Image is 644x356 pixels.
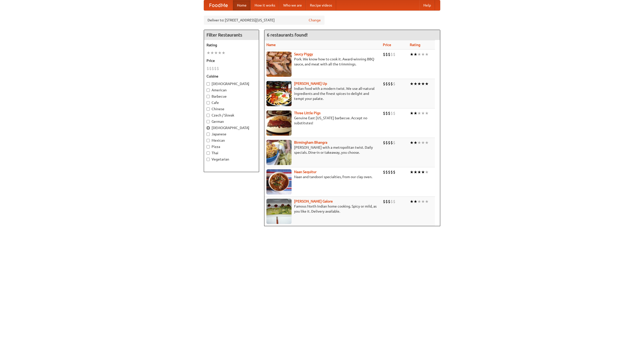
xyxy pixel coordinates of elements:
[393,169,395,175] li: $
[417,169,421,175] li: ★
[279,0,306,10] a: Who we are
[383,52,385,57] li: $
[414,52,417,57] li: ★
[209,66,212,71] li: $
[207,81,256,86] label: [DEMOGRAPHIC_DATA]
[425,169,429,175] li: ★
[421,110,425,116] li: ★
[294,52,313,56] b: Saucy Piggy
[390,140,393,145] li: $
[425,199,429,204] li: ★
[417,199,421,204] li: ★
[385,81,388,87] li: $
[393,140,395,145] li: $
[294,82,327,86] a: [PERSON_NAME] Up
[425,52,429,57] li: ★
[425,110,429,116] li: ★
[385,110,388,116] li: $
[383,199,385,204] li: $
[414,81,417,87] li: ★
[207,150,256,155] label: Thai
[393,81,395,87] li: $
[218,50,222,56] li: ★
[417,81,421,87] li: ★
[383,43,391,47] a: Price
[294,199,333,203] b: [PERSON_NAME] Galore
[207,151,210,155] input: Thai
[383,140,385,145] li: $
[266,174,379,179] p: Naan and tandoori specialties, from our clay oven.
[210,50,214,56] li: ★
[207,113,256,118] label: Czech / Slovak
[410,110,414,116] li: ★
[222,50,225,56] li: ★
[410,43,420,47] a: Rating
[388,81,390,87] li: $
[410,140,414,145] li: ★
[266,110,292,136] img: littlepigs.jpg
[266,57,379,67] p: Pork. We know how to cook it. Award-winning BBQ sauce, and meat with all the trimmings.
[390,52,393,57] li: $
[414,169,417,175] li: ★
[204,16,325,25] div: Deliver to: [STREET_ADDRESS][US_STATE]
[266,52,292,77] img: saucy.jpg
[266,145,379,155] p: [PERSON_NAME] with a metropolitan twist. Daily specials. Dine-in or takeaway, you choose.
[207,126,210,130] input: [DEMOGRAPHIC_DATA]
[417,140,421,145] li: ★
[207,100,256,105] label: Cafe
[214,66,217,71] li: $
[419,0,435,10] a: Help
[207,101,210,104] input: Cafe
[390,81,393,87] li: $
[207,144,256,149] label: Pizza
[393,110,395,116] li: $
[266,115,379,126] p: Genuine East [US_STATE] barbecue. Accept no substitutes!
[207,94,256,99] label: Barbecue
[421,52,425,57] li: ★
[410,169,414,175] li: ★
[267,32,308,37] ng-pluralize: 6 restaurants found!
[207,88,256,93] label: American
[204,30,259,40] h4: Filter Restaurants
[251,0,279,10] a: How it works
[207,139,210,142] input: Mexican
[410,199,414,204] li: ★
[385,199,388,204] li: $
[388,140,390,145] li: $
[383,110,385,116] li: $
[388,110,390,116] li: $
[306,0,336,10] a: Recipe videos
[207,125,256,130] label: [DEMOGRAPHIC_DATA]
[425,140,429,145] li: ★
[385,140,388,145] li: $
[207,133,210,136] input: Japanese
[388,52,390,57] li: $
[294,111,320,115] a: Three Little Pigs
[393,199,395,204] li: $
[383,81,385,87] li: $
[410,81,414,87] li: ★
[214,50,218,56] li: ★
[421,169,425,175] li: ★
[425,81,429,87] li: ★
[207,107,210,111] input: Chinese
[309,18,321,23] a: Change
[417,52,421,57] li: ★
[207,66,209,71] li: $
[212,66,214,71] li: $
[207,89,210,92] input: American
[393,52,395,57] li: $
[266,140,292,165] img: bhangra.jpg
[294,170,316,174] a: Naan Sequitur
[390,110,393,116] li: $
[383,169,385,175] li: $
[207,132,256,137] label: Japanese
[217,66,219,71] li: $
[233,0,251,10] a: Home
[207,50,210,56] li: ★
[390,199,393,204] li: $
[421,81,425,87] li: ★
[414,110,417,116] li: ★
